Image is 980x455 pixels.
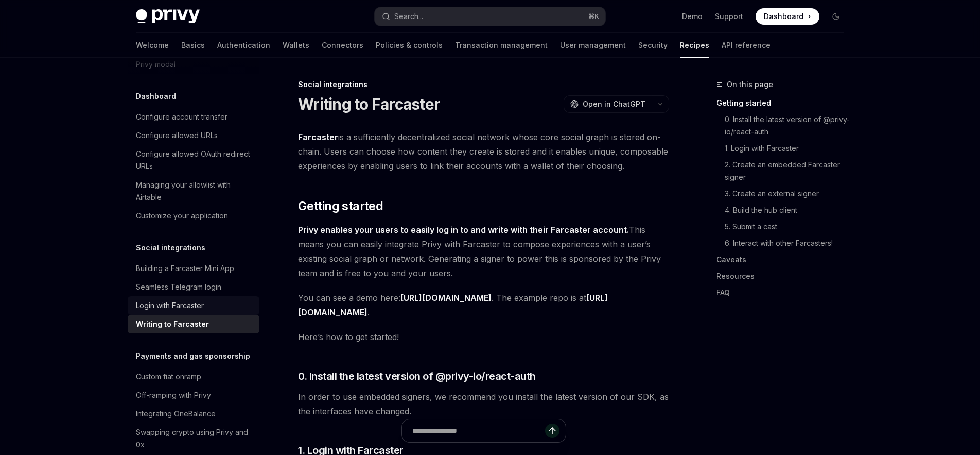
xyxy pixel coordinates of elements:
[136,111,227,123] div: Configure account transfer
[298,223,669,280] span: This means you can easily integrate Privy with Farcaster to compose experiences with a user’s exi...
[725,186,852,202] a: 3. Create an external signer
[725,157,852,186] a: 2. Create an embedded Farcaster signer
[828,8,844,25] button: Toggle dark mode
[375,7,605,26] button: Search...⌘K
[298,291,669,319] span: You can see a demo here: . The example repo is at .
[376,33,443,58] a: Policies & controls
[128,259,259,278] a: Building a Farcaster Mini App
[298,130,669,173] span: is a sufficiently decentralized social network whose core social graph is stored on-chain. Users ...
[583,99,645,109] span: Open in ChatGPT
[400,293,492,304] a: [URL][DOMAIN_NAME]
[217,33,270,58] a: Authentication
[128,207,259,225] a: Customize your application
[722,33,771,58] a: API reference
[283,33,309,58] a: Wallets
[128,108,259,126] a: Configure account transfer
[128,176,259,207] a: Managing your allowlist with Airtable
[715,11,743,22] a: Support
[128,278,259,296] a: Seamless Telegram login
[128,145,259,176] a: Configure allowed OAuth redirect URLs
[128,126,259,145] a: Configure allowed URLs
[136,9,200,24] img: dark logo
[725,140,852,157] a: 1. Login with Farcaster
[298,132,338,143] a: Farcaster
[680,33,709,58] a: Recipes
[638,33,668,58] a: Security
[756,8,819,25] a: Dashboard
[545,424,559,438] button: Send message
[136,179,253,204] div: Managing your allowlist with Airtable
[298,390,669,418] span: In order to use embedded signers, we recommend you install the latest version of our SDK, as the ...
[394,10,423,23] div: Search...
[128,423,259,454] a: Swapping crypto using Privy and 0x
[298,369,536,383] span: 0. Install the latest version of @privy-io/react-auth
[136,370,201,383] div: Custom fiat onramp
[725,218,852,235] a: 5. Submit a cast
[136,350,250,362] h5: Payments and gas sponsorship
[128,296,259,315] a: Login with Farcaster
[136,242,205,254] h5: Social integrations
[716,95,852,111] a: Getting started
[136,129,218,142] div: Configure allowed URLs
[298,330,669,344] span: Here’s how to get started!
[136,389,211,401] div: Off-ramping with Privy
[136,408,216,420] div: Integrating OneBalance
[727,78,773,91] span: On this page
[725,235,852,251] a: 6. Interact with other Farcasters!
[128,386,259,405] a: Off-ramping with Privy
[682,11,703,22] a: Demo
[136,262,234,275] div: Building a Farcaster Mini App
[136,426,253,451] div: Swapping crypto using Privy and 0x
[716,284,852,301] a: FAQ
[725,202,852,218] a: 4. Build the hub client
[564,95,652,113] button: Open in ChatGPT
[298,95,440,113] h1: Writing to Farcaster
[716,251,852,268] a: Caveats
[588,12,599,21] span: ⌘ K
[560,33,626,58] a: User management
[136,210,228,222] div: Customize your application
[136,281,221,293] div: Seamless Telegram login
[136,299,204,312] div: Login with Farcaster
[455,33,548,58] a: Transaction management
[128,405,259,423] a: Integrating OneBalance
[322,33,363,58] a: Connectors
[128,315,259,333] a: Writing to Farcaster
[298,198,383,214] span: Getting started
[298,79,669,90] div: Social integrations
[136,33,169,58] a: Welcome
[136,148,253,173] div: Configure allowed OAuth redirect URLs
[128,367,259,386] a: Custom fiat onramp
[764,11,803,22] span: Dashboard
[181,33,205,58] a: Basics
[136,90,176,103] h5: Dashboard
[725,111,852,140] a: 0. Install the latest version of @privy-io/react-auth
[716,268,852,284] a: Resources
[298,225,629,235] strong: Privy enables your users to easily log in to and write with their Farcaster account.
[136,318,209,330] div: Writing to Farcaster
